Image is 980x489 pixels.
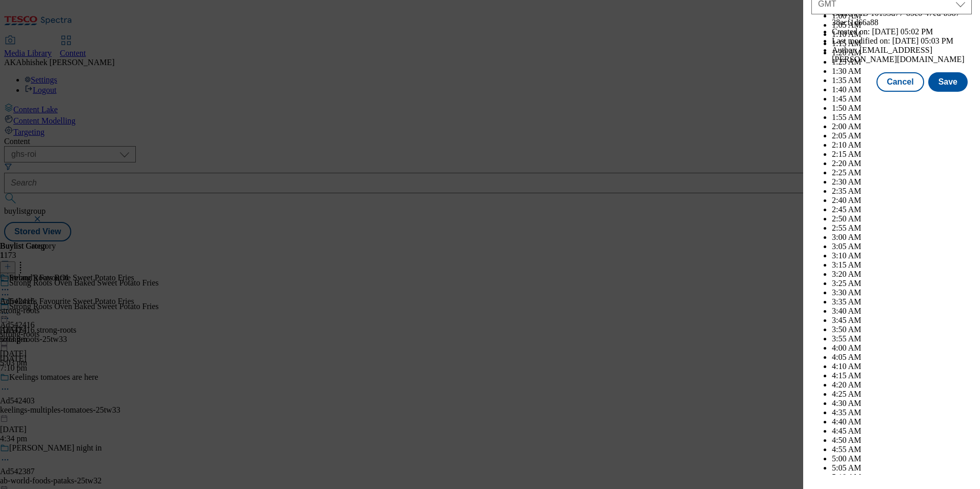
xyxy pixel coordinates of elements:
[832,57,972,67] li: 1:25 AM
[832,270,972,279] li: 3:20 AM
[832,177,972,187] li: 2:30 AM
[832,307,972,316] li: 3:40 AM
[832,426,972,436] li: 4:45 AM
[832,436,972,445] li: 4:50 AM
[832,390,972,399] li: 4:25 AM
[832,223,972,233] li: 2:55 AM
[832,362,972,371] li: 4:10 AM
[832,140,972,150] li: 2:10 AM
[928,72,968,92] button: Save
[832,159,972,168] li: 2:20 AM
[832,233,972,242] li: 3:00 AM
[832,251,972,260] li: 3:10 AM
[832,67,972,76] li: 1:30 AM
[832,399,972,408] li: 4:30 AM
[832,11,972,21] li: 1:00 AM
[832,334,972,343] li: 3:55 AM
[832,242,972,251] li: 3:05 AM
[832,196,972,205] li: 2:40 AM
[832,150,972,159] li: 2:15 AM
[832,316,972,325] li: 3:45 AM
[832,473,972,482] li: 5:10 AM
[832,214,972,223] li: 2:50 AM
[832,353,972,362] li: 4:05 AM
[832,371,972,380] li: 4:15 AM
[832,122,972,131] li: 2:00 AM
[832,343,972,353] li: 4:00 AM
[832,85,972,94] li: 1:40 AM
[832,288,972,297] li: 3:30 AM
[832,408,972,417] li: 4:35 AM
[832,113,972,122] li: 1:55 AM
[832,48,972,57] li: 1:20 AM
[876,72,924,92] button: Cancel
[832,417,972,426] li: 4:40 AM
[832,39,972,48] li: 1:15 AM
[832,168,972,177] li: 2:25 AM
[832,463,972,473] li: 5:05 AM
[832,297,972,307] li: 3:35 AM
[832,380,972,390] li: 4:20 AM
[832,454,972,463] li: 5:00 AM
[832,445,972,454] li: 4:55 AM
[832,260,972,270] li: 3:15 AM
[832,76,972,85] li: 1:35 AM
[832,187,972,196] li: 2:35 AM
[832,30,972,39] li: 1:10 AM
[832,279,972,288] li: 3:25 AM
[832,205,972,214] li: 2:45 AM
[832,131,972,140] li: 2:05 AM
[832,104,972,113] li: 1:50 AM
[832,21,972,30] li: 1:05 AM
[832,94,972,104] li: 1:45 AM
[832,325,972,334] li: 3:50 AM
